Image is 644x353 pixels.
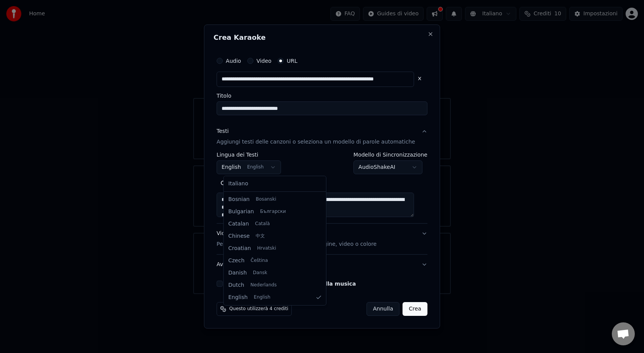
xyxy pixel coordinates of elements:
span: Dutch [228,281,245,289]
span: Čeština [251,258,268,264]
span: Croatian [228,245,251,252]
span: Catalan [228,220,249,228]
span: Bosnian [228,196,250,203]
span: Danish [228,269,247,277]
span: Dansk [253,270,267,276]
span: Chinese [228,232,250,240]
span: Català [255,221,269,227]
span: Nederlands [250,282,276,288]
span: Italiano [228,180,248,188]
span: Hrvatski [257,245,276,252]
span: Bulgarian [228,208,254,216]
span: Bosanski [256,196,276,203]
span: Czech [228,257,245,265]
span: 中文 [256,233,265,239]
span: English [228,294,248,301]
span: Български [260,209,286,215]
span: English [254,294,270,301]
